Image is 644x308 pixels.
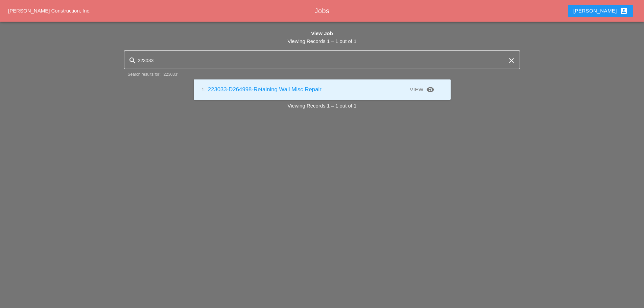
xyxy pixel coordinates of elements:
i: clear [507,56,516,65]
input: Search Jobs by Job Name [138,55,506,66]
i: visibility [426,86,434,94]
small: 1. [202,87,206,92]
div: Search results for : '223033' [128,72,517,77]
i: account_box [620,7,628,15]
div: [PERSON_NAME] [573,7,628,15]
a: [PERSON_NAME] Construction, Inc. [8,8,91,14]
a: View [404,84,439,96]
button: [PERSON_NAME] [568,5,633,17]
a: 1.223033-D264998-Retaining Wall Misc RepairView [194,79,451,100]
a: 1.223033-D264998-Retaining Wall Misc Repair [202,86,321,93]
i: search [128,56,137,65]
span: Jobs [315,7,330,15]
div: View [410,86,434,94]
